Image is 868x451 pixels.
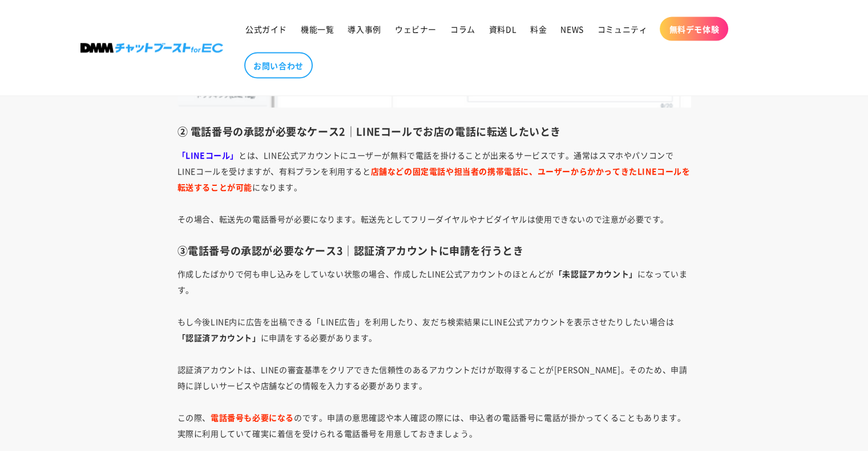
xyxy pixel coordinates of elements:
[443,17,482,41] a: コラム
[177,244,691,257] h3: ③電話番号の承認が必要なケース3｜認証済アカウントに申請を行うとき
[669,24,719,34] span: 無料デモ体験
[348,24,381,34] span: 導入事例
[530,24,547,34] span: 料金
[388,17,443,41] a: ウェビナー
[489,24,516,34] span: 資料DL
[177,149,691,225] span: とは、LINE公式アカウントにユーザーが無料で電話を掛けることが出来るサービスです。通常はスマホやパソコンでLINEコールを受けますが、有料プランを利用すると になります。 その場合、転送先の電...
[253,60,304,71] span: お問い合わせ
[554,268,637,279] strong: 「未認証アカウント」
[597,24,648,34] span: コミュニティ
[244,52,313,79] a: お問い合わせ
[554,17,590,41] a: NEWS
[211,412,294,423] strong: 電話番号も必要になる
[80,43,223,53] img: 株式会社DMM Boost
[294,17,341,41] a: 機能一覧
[245,24,287,34] span: 公式ガイド
[341,17,387,41] a: 導入事例
[660,17,728,41] a: 無料デモ体験
[177,332,261,343] strong: 「認証済アカウント」
[482,17,523,41] a: 資料DL
[450,24,475,34] span: コラム
[560,24,583,34] span: NEWS
[301,24,334,34] span: 機能一覧
[177,125,691,138] h3: ② 電話番号の承認が必要なケース2｜LINEコールでお店の電話に転送したいとき
[523,17,554,41] a: 料金
[395,24,437,34] span: ウェビナー
[239,17,294,41] a: 公式ガイド
[177,268,688,439] span: 作成したばかりで何も申し込みをしていない状態の場合、作成したLINE公式アカウントのほとんどが になっています。 もし今後LINE内に広告を出稿できる「LINE広告」を利用したり、友だち検索結果...
[177,149,239,161] span: 「LINEコール」
[177,165,691,193] strong: 店舗などの固定電話や担当者の携帯電話に、ユーザーからかかってきたLINEコールを転送することが可能
[591,17,655,41] a: コミュニティ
